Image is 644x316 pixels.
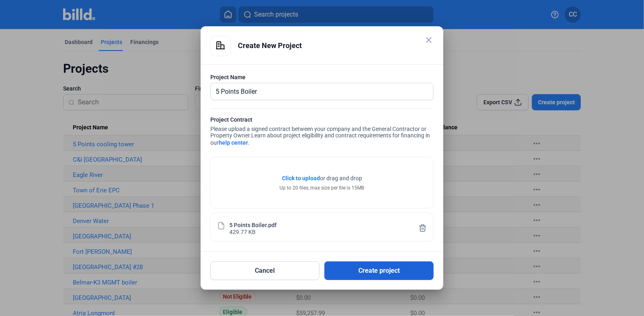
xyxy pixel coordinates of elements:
[210,132,430,146] span: Learn about project eligibility and contract requirements for financing in our .
[424,35,434,45] mat-icon: close
[280,184,364,192] div: Up to 20 files, max size per file is 15MB
[324,261,434,280] button: Create project
[210,261,320,280] button: Cancel
[210,116,434,126] div: Project Contract
[229,221,277,228] div: 5 Points Boiler.pdf
[282,175,320,181] span: Click to upload
[210,116,434,149] div: Please upload a signed contract between your company and the General Contractor or Property Owner.
[238,36,434,55] div: Create New Project
[229,228,256,235] div: 429.77 KB
[219,139,248,146] a: help center
[210,73,434,81] div: Project Name
[320,174,362,182] span: or drag and drop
